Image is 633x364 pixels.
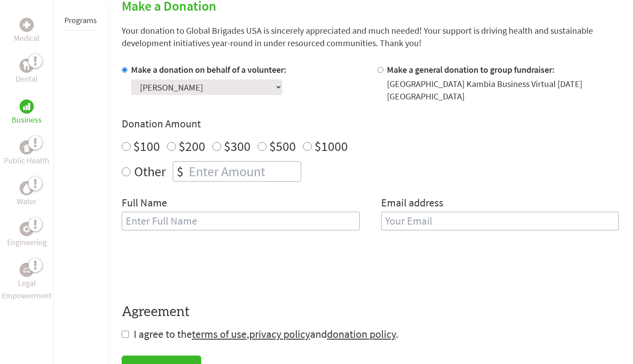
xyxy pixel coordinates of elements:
label: Full Name [122,196,167,212]
a: MedicalMedical [14,18,40,44]
div: Water [20,181,34,195]
a: Legal EmpowermentLegal Empowerment [2,263,52,302]
p: Engineering [7,236,47,249]
p: Your donation to Global Brigades USA is sincerely appreciated and much needed! Your support is dr... [122,24,619,49]
span: I agree to the , and . [134,327,398,341]
a: terms of use [192,327,247,341]
div: $ [173,162,187,181]
div: Public Health [20,140,34,154]
div: Dental [20,59,34,73]
p: Dental [16,73,38,85]
div: Medical [20,18,34,32]
img: Public Health [23,143,30,152]
a: EngineeringEngineering [7,222,47,249]
label: $200 [179,138,205,154]
label: Other [134,161,166,182]
p: Water [17,195,36,208]
img: Water [23,183,30,193]
div: Engineering [20,222,34,236]
h4: Agreement [122,304,619,320]
label: $100 [133,138,160,154]
img: Engineering [23,226,30,233]
a: WaterWater [17,181,36,208]
p: Legal Empowerment [2,277,52,302]
img: Dental [23,61,30,70]
input: Enter Full Name [122,212,360,230]
label: $500 [269,138,296,154]
label: $300 [224,138,251,154]
div: Business [20,99,34,114]
iframe: reCAPTCHA [122,252,257,286]
label: $1000 [315,138,348,154]
a: Public HealthPublic Health [4,140,49,167]
div: [GEOGRAPHIC_DATA] Kambia Business Virtual [DATE] [GEOGRAPHIC_DATA] [387,78,619,103]
a: privacy policy [249,327,310,341]
p: Medical [14,32,40,44]
li: Programs [64,11,97,31]
p: Business [12,114,42,126]
p: Public Health [4,154,49,167]
input: Enter Amount [187,162,301,181]
img: Legal Empowerment [23,267,30,273]
h4: Donation Amount [122,117,619,131]
a: donation policy [327,327,396,341]
div: Legal Empowerment [20,263,34,277]
a: Programs [64,15,97,25]
a: BusinessBusiness [12,99,42,126]
img: Medical [23,21,30,28]
label: Make a general donation to group fundraiser: [387,64,555,75]
input: Your Email [381,212,619,230]
label: Make a donation on behalf of a volunteer: [131,64,287,75]
img: Business [23,103,30,110]
label: Email address [381,196,443,212]
a: DentalDental [16,59,38,85]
